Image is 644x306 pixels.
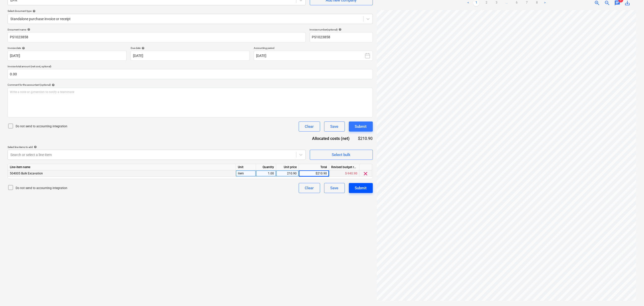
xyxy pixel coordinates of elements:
span: 504005 Bulk Excavation [10,172,43,175]
div: 210.90 [278,170,297,177]
div: Allocated costs (net) [307,136,358,141]
p: Accounting period [254,46,373,51]
div: Submit [355,123,367,130]
div: Unit [236,164,256,170]
input: Document name [8,32,306,42]
span: clear [363,171,369,177]
div: Select document type [8,9,373,13]
div: Invoice number (optional) [310,28,373,31]
button: [DATE] [254,51,373,61]
div: Invoice date [8,46,127,50]
div: Submit [355,185,367,191]
span: help [51,83,55,86]
div: Total [299,164,329,170]
span: help [338,28,342,31]
div: Select line-items to add [8,145,306,149]
div: Quantity [256,164,276,170]
p: Invoice total amount (net cost, optional) [8,65,373,69]
div: $210.90 [358,136,373,141]
button: Clear [299,183,320,193]
button: Select bulk [310,150,373,160]
div: Comment for the accountant (optional) [8,83,373,86]
p: Do not send to accounting integration [16,186,67,190]
span: help [26,28,30,31]
div: $-940.90 [329,170,359,177]
div: Save [330,123,339,130]
span: help [21,47,25,50]
input: Invoice total amount (net cost, optional) [8,69,373,79]
div: Unit price [276,164,299,170]
input: Invoice number [310,32,373,42]
span: help [32,10,36,13]
span: help [141,47,145,50]
input: Due date not specified [131,51,250,61]
button: Save [324,183,345,193]
p: Do not send to accounting integration [16,124,67,129]
div: Clear [305,185,314,191]
button: Clear [299,121,320,132]
div: Document name [8,28,306,31]
div: Save [330,185,339,191]
div: Due date [131,46,250,50]
button: Save [324,121,345,132]
div: Revised budget remaining [329,164,359,170]
div: item [236,170,256,177]
div: $210.90 [299,170,329,177]
input: Invoice date not specified [8,51,127,61]
div: Select bulk [332,151,351,158]
button: Submit [349,183,373,193]
div: Line-item name [8,164,236,170]
button: Submit [349,121,373,132]
div: 1.00 [258,170,274,177]
span: help [33,145,37,148]
div: Clear [305,123,314,130]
